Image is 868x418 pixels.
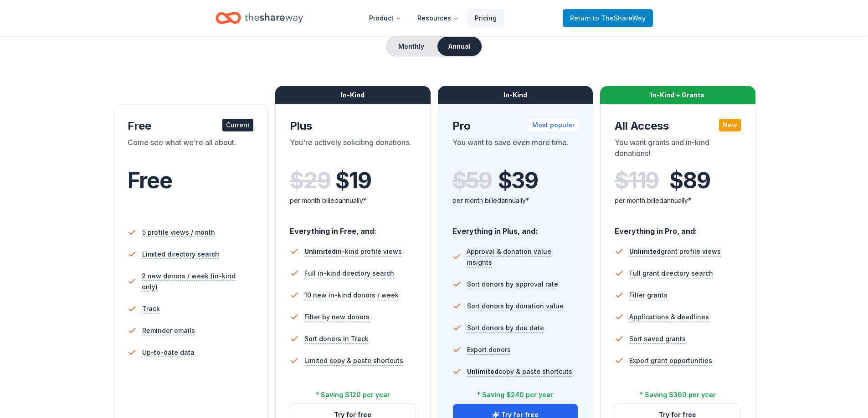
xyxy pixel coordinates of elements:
[128,119,254,133] div: Free
[452,218,579,237] div: Everything in Plus, and:
[467,368,498,375] span: Unlimited
[629,333,686,344] span: Sort saved grants
[600,86,755,104] div: In-Kind + Grants
[477,389,553,400] div: * Saving $240 per year
[452,195,579,206] div: per month billed annually*
[142,271,253,292] span: 2 new donors / week (in-kind only)
[304,290,399,301] span: 10 new in-kind donors / week
[467,368,572,375] span: copy & paste shortcuts
[387,37,436,56] button: Monthly
[615,137,741,162] div: You want grants and in-kind donations!
[593,14,646,22] span: to TheShareWay
[410,9,466,27] button: Resources
[304,247,336,255] span: Unlimited
[142,347,195,358] span: Up-to-date data
[669,168,710,193] span: $ 89
[629,355,712,366] span: Export grant opportunities
[275,86,431,104] div: In-Kind
[304,333,369,344] span: Sort donors in Track
[629,247,721,255] span: grant profile views
[467,322,544,333] span: Sort donors by due date
[222,119,253,131] div: Current
[304,312,370,322] span: Filter by new donors
[437,37,482,56] button: Annual
[467,279,558,290] span: Sort donors by approval rate
[719,119,741,131] div: New
[563,9,653,27] a: Returnto TheShareWay
[452,119,579,133] div: Pro
[570,13,646,24] span: Return
[615,218,741,237] div: Everything in Pro, and:
[142,227,215,238] span: 5 profile views / month
[467,344,511,355] span: Export donors
[128,137,254,162] div: Come see what we're all about.
[290,137,416,162] div: You're actively soliciting donations.
[629,268,713,279] span: Full grant directory search
[290,195,416,206] div: per month billed annually*
[615,119,741,133] div: All Access
[438,86,593,104] div: In-Kind
[498,168,538,193] span: $ 39
[640,389,716,400] div: * Saving $360 per year
[142,249,219,260] span: Limited directory search
[304,268,394,279] span: Full in-kind directory search
[142,325,195,336] span: Reminder emails
[362,7,504,29] nav: Main
[335,168,371,193] span: $ 19
[304,355,403,366] span: Limited copy & paste shortcuts
[316,389,390,400] div: * Saving $120 per year
[467,9,504,27] a: Pricing
[128,167,172,194] span: Free
[467,301,564,312] span: Sort donors by donation value
[216,7,303,29] a: Home
[290,218,416,237] div: Everything in Free, and:
[304,247,402,255] span: in-kind profile views
[629,247,661,255] span: Unlimited
[529,119,578,131] div: Most popular
[362,9,408,27] button: Product
[615,195,741,206] div: per month billed annually*
[629,312,709,322] span: Applications & deadlines
[629,290,668,301] span: Filter grants
[452,137,579,162] div: You want to save even more time.
[467,246,578,268] span: Approval & donation value insights
[290,119,416,133] div: Plus
[142,303,160,314] span: Track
